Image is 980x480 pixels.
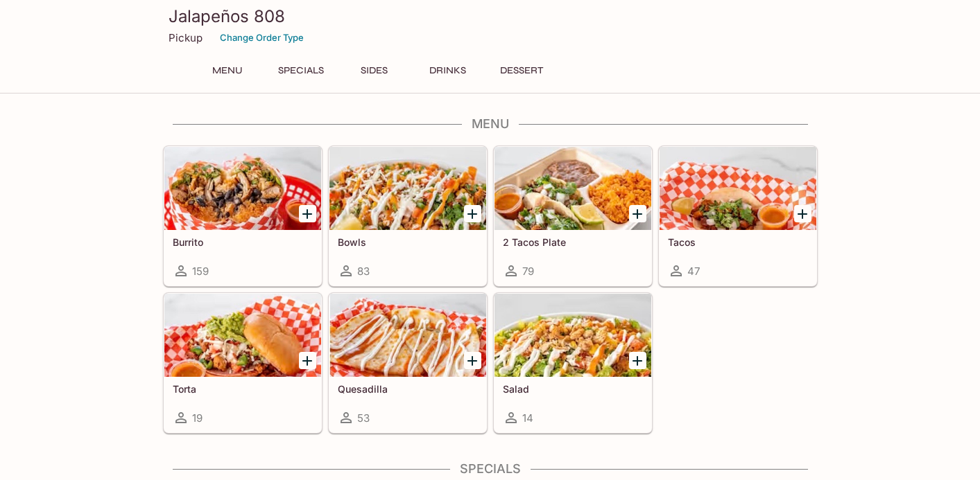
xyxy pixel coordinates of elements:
[163,461,818,477] h4: Specials
[495,294,651,377] div: Salad
[214,27,310,48] button: Change Order Type
[169,31,203,44] p: Pickup
[338,236,478,248] h5: Bowls
[495,147,651,230] div: 2 Tacos Plate
[329,146,487,286] a: Bowls83
[629,352,646,369] button: Add Salad
[329,294,486,377] div: Quesadilla
[169,6,812,27] h3: Jalapeños 808
[464,205,481,222] button: Add Bowls
[164,147,321,230] div: Burrito
[687,265,700,278] span: 47
[490,61,553,80] button: Dessert
[329,293,487,433] a: Quesadilla53
[357,411,370,425] span: 53
[299,352,316,369] button: Add Torta
[522,265,534,278] span: 79
[173,236,313,248] h5: Burrito
[794,205,811,222] button: Add Tacos
[192,411,203,425] span: 19
[494,146,652,286] a: 2 Tacos Plate79
[163,116,818,132] h4: Menu
[164,294,321,377] div: Torta
[660,147,816,230] div: Tacos
[329,147,486,230] div: Bowls
[196,61,259,80] button: Menu
[494,293,652,433] a: Salad14
[629,205,646,222] button: Add 2 Tacos Plate
[522,411,533,425] span: 14
[503,383,643,395] h5: Salad
[503,236,643,248] h5: 2 Tacos Plate
[270,61,332,80] button: Specials
[668,236,808,248] h5: Tacos
[357,265,370,278] span: 83
[164,146,322,286] a: Burrito159
[338,383,478,395] h5: Quesadilla
[343,61,406,80] button: Sides
[164,293,322,433] a: Torta19
[192,265,209,278] span: 159
[299,205,316,222] button: Add Burrito
[464,352,481,369] button: Add Quesadilla
[173,383,313,395] h5: Torta
[659,146,817,286] a: Tacos47
[417,61,479,80] button: Drinks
